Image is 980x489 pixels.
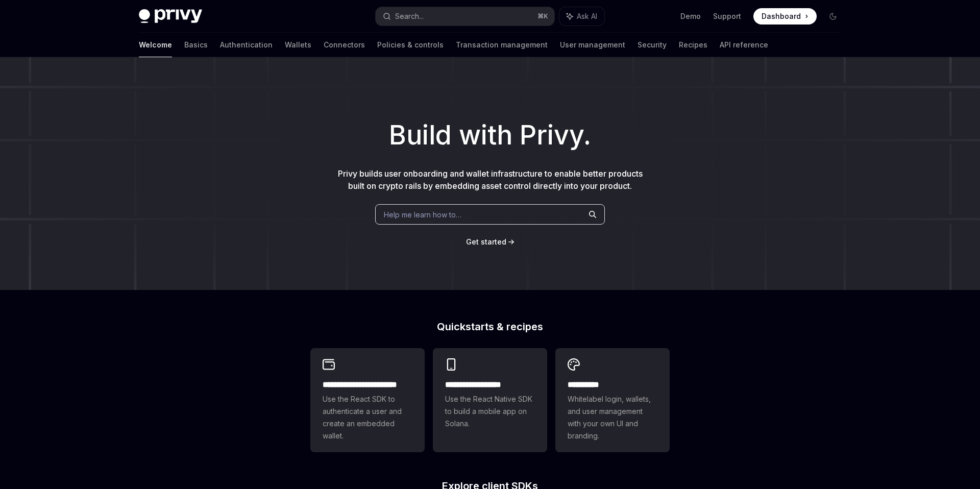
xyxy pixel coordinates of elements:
a: API reference [720,33,768,57]
span: Ask AI [577,11,597,21]
span: Dashboard [762,11,801,21]
a: Welcome [139,33,172,57]
a: User management [560,33,625,57]
a: **** *****Whitelabel login, wallets, and user management with your own UI and branding. [555,348,670,452]
span: Use the React Native SDK to build a mobile app on Solana. [445,393,535,430]
a: Transaction management [456,33,548,57]
div: Search... [395,10,424,22]
button: Ask AI [559,7,604,26]
span: Whitelabel login, wallets, and user management with your own UI and branding. [568,393,657,442]
a: Wallets [285,33,311,57]
a: Basics [184,33,208,57]
a: Security [638,33,667,57]
button: Toggle dark mode [825,8,841,25]
span: Help me learn how to… [384,209,461,220]
button: Search...⌘K [376,7,554,26]
a: Demo [680,11,701,21]
a: Authentication [220,33,273,57]
a: Get started [466,237,506,247]
a: Policies & controls [377,33,444,57]
span: ⌘ K [537,12,548,20]
a: Connectors [324,33,365,57]
span: Use the React SDK to authenticate a user and create an embedded wallet. [323,393,412,442]
img: dark logo [139,9,202,23]
span: Get started [466,237,506,246]
a: Support [713,11,741,21]
h1: Build with Privy. [16,115,964,155]
a: Recipes [679,33,707,57]
span: Privy builds user onboarding and wallet infrastructure to enable better products built on crypto ... [338,168,643,191]
a: Dashboard [753,8,817,25]
a: **** **** **** ***Use the React Native SDK to build a mobile app on Solana. [433,348,547,452]
h2: Quickstarts & recipes [310,322,670,332]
